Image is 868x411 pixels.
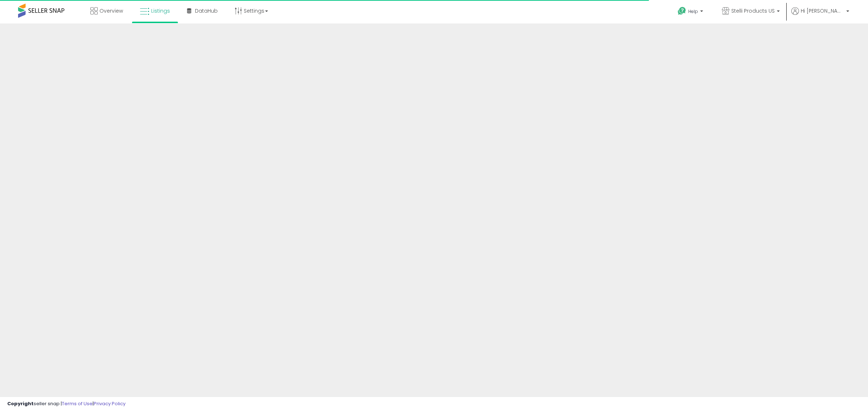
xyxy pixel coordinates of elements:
[731,7,775,14] span: Stelli Products US
[688,8,698,14] span: Help
[195,7,218,14] span: DataHub
[677,7,686,16] i: Get Help
[801,7,844,14] span: Hi [PERSON_NAME]
[99,7,123,14] span: Overview
[151,7,170,14] span: Listings
[791,7,849,23] a: Hi [PERSON_NAME]
[672,1,710,23] a: Help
